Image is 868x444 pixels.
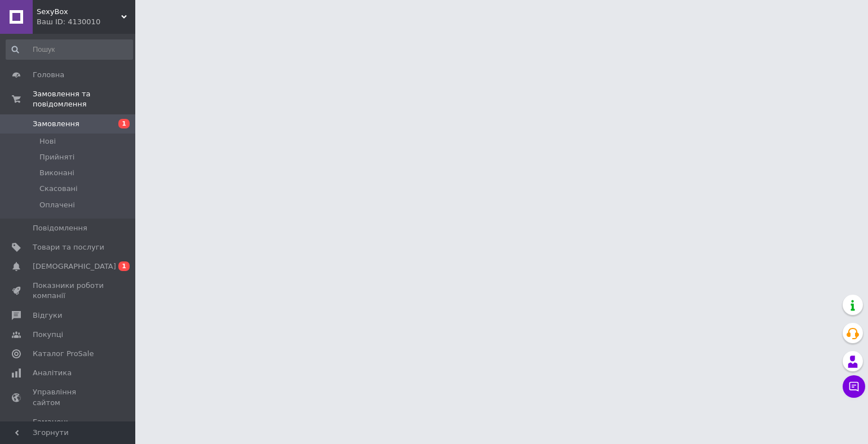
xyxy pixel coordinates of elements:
[39,152,74,162] span: Прийняті
[33,368,72,378] span: Аналітика
[33,242,104,252] span: Товари та послуги
[37,17,135,27] div: Ваш ID: 4130010
[33,417,104,437] span: Гаманець компанії
[33,119,79,129] span: Замовлення
[118,119,130,128] span: 1
[33,261,116,272] span: [DEMOGRAPHIC_DATA]
[33,387,104,407] span: Управління сайтом
[118,261,130,271] span: 1
[33,89,135,109] span: Замовлення та повідомлення
[33,349,94,359] span: Каталог ProSale
[33,223,87,233] span: Повідомлення
[37,7,121,17] span: SexyBox
[33,330,63,340] span: Покупці
[6,39,133,60] input: Пошук
[39,168,74,178] span: Виконані
[33,70,64,80] span: Головна
[843,375,865,398] button: Чат з покупцем
[39,184,78,194] span: Скасовані
[39,200,75,210] span: Оплачені
[33,310,62,321] span: Відгуки
[39,136,56,146] span: Нові
[33,281,104,301] span: Показники роботи компанії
